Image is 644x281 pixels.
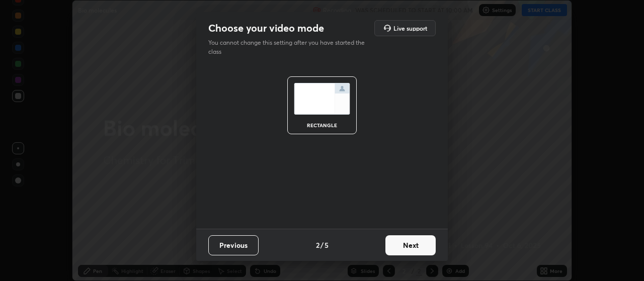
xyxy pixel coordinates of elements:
img: normalScreenIcon.ae25ed63.svg [294,83,350,115]
div: rectangle [302,123,342,128]
h4: 5 [325,240,329,250]
h5: Live support [393,25,427,31]
button: Next [385,235,436,255]
h4: 2 [316,240,319,250]
p: You cannot change this setting after you have started the class [208,38,371,56]
button: Previous [208,235,259,255]
h2: Choose your video mode [208,22,324,35]
h4: / [320,240,324,250]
